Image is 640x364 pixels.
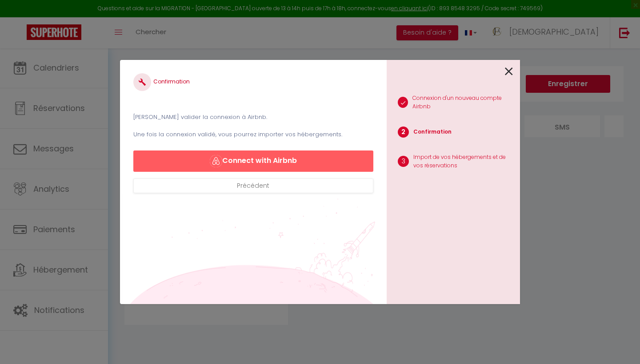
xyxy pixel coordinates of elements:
[413,128,452,136] p: Confirmation
[413,153,513,170] p: Import de vos hébergements et de vos réservations
[133,150,373,172] button: Connect with Airbnb
[398,127,409,138] span: 2
[398,156,409,167] span: 3
[133,73,373,91] h4: Confirmation
[133,130,373,139] p: Une fois la connexion validé, vous pourrez importer vos hébergements.
[133,113,373,122] p: [PERSON_NAME] valider la connexion à Airbnb.
[133,178,373,194] button: Précédent
[412,94,513,111] p: Connexion d'un nouveau compte Airbnb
